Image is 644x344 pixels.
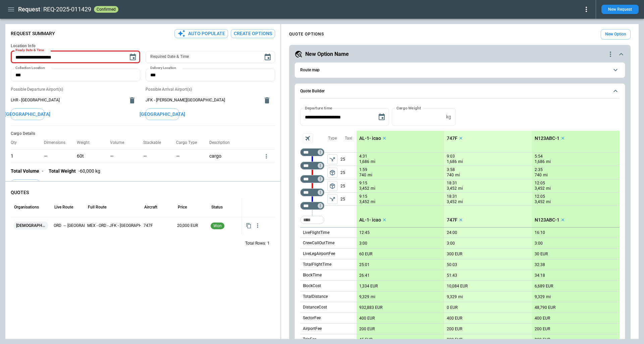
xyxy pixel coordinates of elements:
[535,327,550,332] p: 200 EUR
[455,172,460,178] p: mi
[143,153,147,159] p: —
[359,294,369,299] p: 9,329
[535,181,545,186] p: 12:05
[535,159,545,165] p: 1,686
[340,193,357,205] p: 25
[110,153,114,159] p: —
[535,199,545,205] p: 3,452
[546,294,551,300] p: mi
[88,205,106,209] div: Full Route
[209,149,263,163] div: cargo
[447,230,457,235] p: 24:00
[11,168,39,174] p: Total Volume
[329,169,336,176] span: package_2
[177,217,198,234] p: 20,000 EUR
[359,273,370,278] p: 26:41
[359,217,381,223] p: AL-1- icao
[359,252,372,257] p: 60 EUR
[359,136,381,141] p: AL-1- icao
[303,272,322,278] p: BlockTime
[146,87,275,92] p: Possible Arrival Airport(s)
[110,140,129,145] p: Volume
[359,316,375,321] p: 400 EUR
[300,175,324,183] div: Too short
[303,240,334,246] p: CrewCallOutTime
[446,114,451,120] p: kg
[371,186,375,191] p: mi
[49,168,76,174] p: Total Weight
[126,51,140,64] button: Choose date, selected date is Sep 25, 2025
[458,186,463,191] p: mi
[327,168,337,178] button: left aligned
[143,140,166,145] p: Stackable
[535,284,553,289] p: 6,689 EUR
[303,133,313,143] span: Aircraft selection
[303,230,329,236] p: LiveFlightTime
[11,87,140,92] p: Possible Departure Airport(s)
[535,337,550,342] p: 800 EUR
[231,29,275,38] button: Create Options
[535,316,550,321] p: 400 EUR
[396,105,421,111] label: Cargo Weight
[535,194,545,199] p: 12:05
[359,199,369,205] p: 3,452
[535,172,542,178] p: 740
[601,5,639,14] button: New Request
[300,68,320,72] h6: Route map
[303,315,321,321] p: SectorFee
[543,172,548,178] p: mi
[327,181,337,191] button: left aligned
[263,153,270,160] button: more
[535,305,555,310] p: 48,790 EUR
[535,136,559,141] p: N123ABC-1
[125,94,139,107] button: delete
[447,316,462,321] p: 400 EUR
[11,44,275,49] h6: Location Info
[606,50,614,58] div: quote-option-actions
[535,241,543,246] p: 3:00
[535,230,545,235] p: 16:10
[289,33,324,36] h4: QUOTE OPTIONS
[359,194,367,199] p: 9:15
[178,205,187,209] div: Price
[44,149,77,163] div: No dimensions
[327,154,337,164] button: left aligned
[359,327,375,332] p: 200 EUR
[327,181,337,191] span: Type of sector
[260,94,274,107] button: delete
[303,294,328,299] p: TotalDistance
[144,217,153,234] p: 747F
[371,199,375,205] p: mi
[78,168,100,174] p: - 60,000 kg
[327,168,337,178] span: Type of sector
[359,230,370,235] p: 12:45
[14,205,39,209] div: Organisations
[535,294,545,299] p: 9,329
[535,186,545,191] p: 3,452
[11,190,275,195] p: QUOTES
[447,337,462,342] p: 800 EUR
[212,224,223,228] span: won
[11,108,44,120] button: [GEOGRAPHIC_DATA]
[359,284,378,289] p: 1,334 EUR
[95,7,117,12] span: confirmed
[535,167,543,172] p: 2:35
[146,108,179,120] button: [GEOGRAPHIC_DATA]
[144,205,157,209] div: Aircraft
[54,217,106,234] p: ORD → JFK
[546,186,551,191] p: mi
[447,194,457,199] p: 18:31
[458,199,463,205] p: mi
[447,172,454,178] p: 740
[300,216,324,224] div: Too short
[300,63,620,78] button: Route map
[447,241,455,246] p: 3:00
[447,136,458,141] p: 747F
[447,252,462,257] p: 300 EUR
[42,168,43,174] p: -
[359,262,370,267] p: 25:01
[447,181,457,186] p: 18:31
[535,273,545,278] p: 34:18
[13,217,48,234] span: [DEMOGRAPHIC_DATA]
[535,252,548,257] p: 30 EUR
